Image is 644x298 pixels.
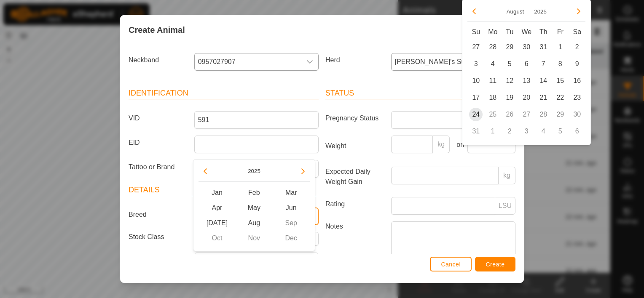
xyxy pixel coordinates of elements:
[552,123,569,140] td: 5
[322,53,388,67] label: Herd
[193,159,315,251] div: Choose Date
[486,57,499,71] span: 4
[469,91,483,104] span: 17
[553,40,567,54] span: 1
[520,74,533,88] span: 13
[503,7,528,16] button: Choose Month
[570,57,584,71] span: 9
[475,257,515,271] button: Create
[484,123,501,140] td: 1
[467,89,484,106] td: 17
[569,106,585,123] td: 30
[195,53,301,70] span: 0957027907
[503,91,516,104] span: 19
[531,7,550,16] button: Choose Year
[199,185,236,200] span: Jan
[535,89,552,106] td: 21
[484,106,501,123] td: 25
[501,56,518,72] td: 5
[273,185,310,200] span: Mar
[537,40,550,54] span: 31
[521,28,531,35] span: We
[552,72,569,89] td: 15
[537,57,550,71] span: 7
[296,165,310,178] button: Next Year
[322,221,388,269] label: Notes
[125,160,191,174] label: Tattoo or Brand
[518,39,535,56] td: 30
[553,74,567,88] span: 15
[503,40,516,54] span: 29
[552,39,569,56] td: 1
[569,39,585,56] td: 2
[467,39,484,56] td: 27
[125,111,191,125] label: VID
[520,91,533,104] span: 20
[273,200,310,216] span: Jun
[535,106,552,123] td: 28
[535,72,552,89] td: 14
[392,53,498,70] span: Jake's Summer Pasture
[325,88,515,99] header: Status
[467,72,484,89] td: 10
[537,91,550,104] span: 21
[501,106,518,123] td: 26
[572,5,585,18] button: Next Month
[518,72,535,89] td: 13
[125,208,191,222] label: Breed
[467,123,484,140] td: 31
[199,200,236,216] span: Apr
[484,56,501,72] td: 4
[552,56,569,72] td: 8
[322,167,388,187] label: Expected Daily Weight Gain
[535,39,552,56] td: 31
[433,136,450,153] p-inputgroup-addon: kg
[469,57,483,71] span: 3
[486,40,499,54] span: 28
[503,57,516,71] span: 5
[573,28,582,35] span: Sa
[125,136,191,150] label: EID
[430,257,472,271] button: Cancel
[467,5,481,18] button: Previous Month
[501,72,518,89] td: 12
[553,57,567,71] span: 8
[236,185,273,200] span: Feb
[469,108,483,121] span: 24
[506,28,513,35] span: Tu
[469,74,483,88] span: 10
[501,39,518,56] td: 29
[486,261,505,268] span: Create
[499,167,515,184] p-inputgroup-addon: kg
[125,53,191,67] label: Neckband
[322,136,388,157] label: Weight
[501,123,518,140] td: 2
[518,89,535,106] td: 20
[125,232,191,242] label: Stock Class
[535,56,552,72] td: 7
[570,91,584,104] span: 23
[570,40,584,54] span: 2
[244,166,264,176] button: Choose Year
[129,184,319,196] header: Details
[503,74,516,88] span: 12
[236,216,273,231] span: Aug
[441,261,461,268] span: Cancel
[552,89,569,106] td: 22
[539,28,547,35] span: Th
[486,74,499,88] span: 11
[236,200,273,216] span: May
[469,40,483,54] span: 27
[453,140,464,150] label: on
[557,28,563,35] span: Fr
[570,74,584,88] span: 16
[125,253,191,267] label: Birth Month
[467,56,484,72] td: 3
[484,89,501,106] td: 18
[535,123,552,140] td: 4
[501,89,518,106] td: 19
[484,39,501,56] td: 28
[129,24,185,36] span: Create Animal
[569,89,585,106] td: 23
[467,106,484,123] td: 24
